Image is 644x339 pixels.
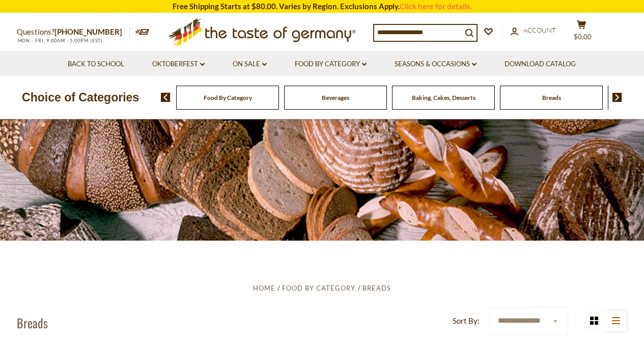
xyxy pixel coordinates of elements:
a: On Sale [233,59,267,70]
a: Breads [362,284,391,292]
button: $0.00 [567,20,597,45]
a: Beverages [322,94,349,101]
a: Food By Category [282,284,355,292]
a: Back to School [68,59,124,70]
span: Account [523,26,556,34]
a: Home [253,284,275,292]
a: Account [511,25,556,36]
a: Food By Category [204,94,252,101]
h1: Breads [17,315,48,330]
label: Sort By: [453,315,480,327]
a: Download Catalog [505,59,576,70]
a: Oktoberfest [152,59,205,70]
img: previous arrow [161,93,171,102]
a: Food By Category [295,59,367,70]
a: Seasons & Occasions [395,59,477,70]
a: Click here for details. [400,2,472,11]
a: [PHONE_NUMBER] [54,27,122,36]
img: next arrow [612,93,622,102]
p: Questions? [17,25,130,39]
a: Baking, Cakes, Desserts [412,94,475,101]
a: Breads [542,94,561,101]
span: MON - FRI, 9:00AM - 5:00PM (EST) [17,38,103,43]
span: $0.00 [574,33,592,41]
